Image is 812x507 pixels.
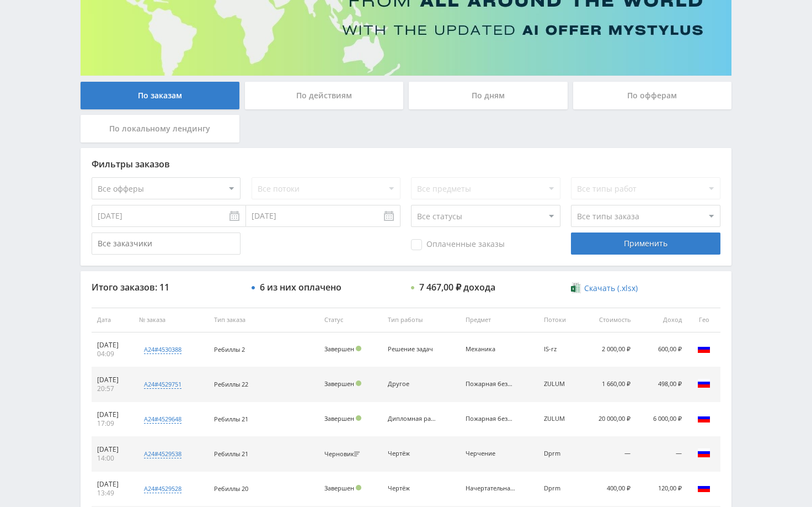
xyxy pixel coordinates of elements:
div: Чертёж [388,450,437,457]
td: 498,00 ₽ [636,367,687,402]
div: [DATE] [97,376,128,384]
div: 04:09 [97,350,128,358]
div: Черчение [466,450,515,457]
div: По действиям [245,82,404,109]
div: По заказам [81,82,239,109]
th: Дата [92,308,133,332]
input: Use the arrow keys to pick a date [246,205,400,227]
div: a24#4529528 [144,484,181,493]
th: Потоки [538,308,581,332]
div: Применить [571,233,720,255]
div: a24#4529648 [144,415,181,424]
span: Завершен [324,414,354,422]
div: Пожарная безопасность [466,381,515,388]
td: 120,00 ₽ [636,472,687,506]
span: Подтвержден [356,485,361,490]
div: Dprm [544,485,575,492]
div: 17:09 [97,419,128,428]
div: Фильтры заказов [92,159,720,169]
span: Ребиллы 20 [214,484,248,493]
div: Механика [466,346,515,353]
img: rus.png [697,377,710,390]
div: По офферам [573,82,732,109]
input: Use the arrow keys to pick a date [92,205,246,227]
div: a24#4530388 [144,345,181,354]
div: 14:00 [97,454,128,463]
div: Другое [388,381,437,388]
span: Ребиллы 22 [214,380,248,388]
div: a24#4529538 [144,450,181,458]
span: Ребиллы 21 [214,415,248,423]
div: IS-rz [544,346,575,353]
td: 600,00 ₽ [636,332,687,367]
span: Завершен [324,379,354,388]
td: — [636,437,687,472]
div: Дипломная работа [388,415,437,422]
th: Гео [687,308,720,332]
div: a24#4529751 [144,380,181,389]
div: Чертёж [388,485,437,492]
span: Подтвержден [356,415,361,421]
img: rus.png [697,446,710,460]
div: По локальному лендингу [81,115,239,142]
div: [DATE] [97,480,128,489]
td: 1 660,00 ₽ [581,367,636,402]
a: Скачать (.xlsx) [571,283,637,294]
th: Тип работы [382,308,461,332]
span: Оплаченные заказы [411,239,505,250]
div: ZULUM [544,381,575,388]
th: Статус [319,308,382,332]
input: Все заказчики [92,233,241,255]
span: Подтвержден [356,381,361,386]
td: 6 000,00 ₽ [636,402,687,437]
td: — [581,437,636,472]
span: Ребиллы 2 [214,345,245,353]
div: [DATE] [97,341,128,350]
div: Решение задач [388,346,437,353]
span: Ребиллы 21 [214,450,248,458]
span: Завершен [324,484,354,492]
th: № заказа [133,308,209,332]
img: xlsx [571,282,580,293]
div: 6 из них оплачено [260,282,341,292]
div: Начертательная геометрия [466,485,515,492]
div: [DATE] [97,410,128,419]
span: Завершен [324,345,354,353]
div: 7 467,00 ₽ дохода [419,282,495,292]
div: ZULUM [544,415,575,422]
div: Итого заказов: 11 [92,282,241,292]
span: Подтвержден [356,346,361,351]
div: Пожарная безопасность [466,415,515,422]
span: Скачать (.xlsx) [584,284,638,293]
img: rus.png [697,411,710,425]
th: Стоимость [581,308,636,332]
div: 13:49 [97,489,128,498]
th: Доход [636,308,687,332]
td: 20 000,00 ₽ [581,402,636,437]
img: rus.png [697,481,710,494]
th: Предмет [460,308,538,332]
div: Dprm [544,450,575,457]
div: [DATE] [97,445,128,454]
th: Тип заказа [209,308,319,332]
div: По дням [409,82,568,109]
td: 400,00 ₽ [581,472,636,506]
div: 20:57 [97,384,128,393]
td: 2 000,00 ₽ [581,332,636,367]
img: rus.png [697,342,710,355]
div: Черновик [324,451,362,458]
